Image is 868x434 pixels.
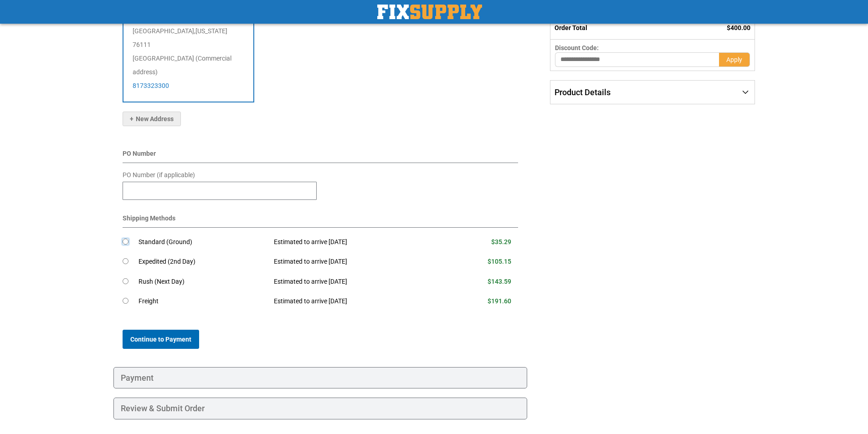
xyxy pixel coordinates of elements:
span: $35.29 [491,238,511,245]
td: Estimated to arrive [DATE] [267,232,443,252]
img: Fix Industrial Supply [377,5,482,19]
span: New Address [130,115,174,123]
td: Estimated to arrive [DATE] [267,252,443,272]
button: New Address [123,112,181,126]
span: PO Number (if applicable) [123,171,195,179]
span: $143.59 [488,278,511,285]
button: Apply [719,52,750,67]
td: Rush (Next Day) [139,272,267,292]
td: Expedited (2nd Day) [139,252,267,272]
span: Apply [726,56,742,63]
span: $400.00 [727,24,750,31]
button: Continue to Payment [123,330,199,349]
div: Payment [113,367,528,389]
span: $105.15 [488,258,511,265]
a: 8173323300 [133,82,169,89]
div: PO Number [123,149,519,163]
td: Freight [139,291,267,311]
span: Product Details [555,87,611,97]
div: Review & Submit Order [113,398,528,419]
span: $191.60 [488,297,511,305]
div: Shipping Methods [123,214,519,228]
td: Estimated to arrive [DATE] [267,291,443,311]
a: store logo [377,5,482,19]
strong: Order Total [555,24,587,31]
span: Continue to Payment [130,336,191,343]
td: Estimated to arrive [DATE] [267,272,443,292]
span: [US_STATE] [195,27,227,35]
span: Discount Code: [555,44,599,51]
td: Standard (Ground) [139,232,267,252]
